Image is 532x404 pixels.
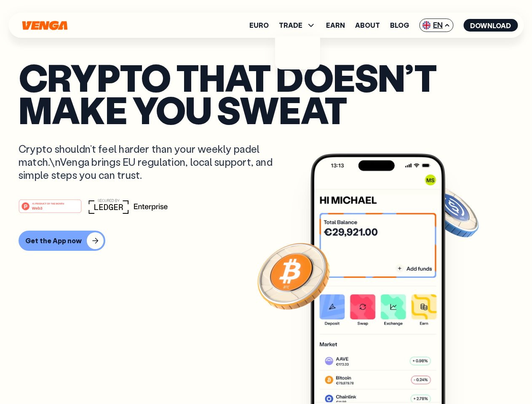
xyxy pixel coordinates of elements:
[390,22,409,29] a: Blog
[355,22,380,29] a: About
[463,19,518,32] button: Download
[21,21,68,30] svg: Home
[32,205,43,210] tspan: Web3
[279,22,302,29] span: TRADE
[25,237,82,245] div: Get the App now
[256,238,331,314] img: Bitcoin
[19,231,105,251] button: Get the App now
[19,142,285,182] p: Crypto shouldn’t feel harder than your weekly padel match.\nVenga brings EU regulation, local sup...
[32,202,64,205] tspan: #1 PRODUCT OF THE MONTH
[420,181,481,242] img: USDC coin
[19,61,513,125] p: Crypto that doesn’t make you sweat
[249,22,269,29] a: Euro
[422,21,430,29] img: flag-uk
[279,20,316,30] span: TRADE
[326,22,345,29] a: Earn
[19,204,82,215] a: #1 PRODUCT OF THE MONTHWeb3
[419,19,453,32] span: EN
[19,231,513,251] a: Get the App now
